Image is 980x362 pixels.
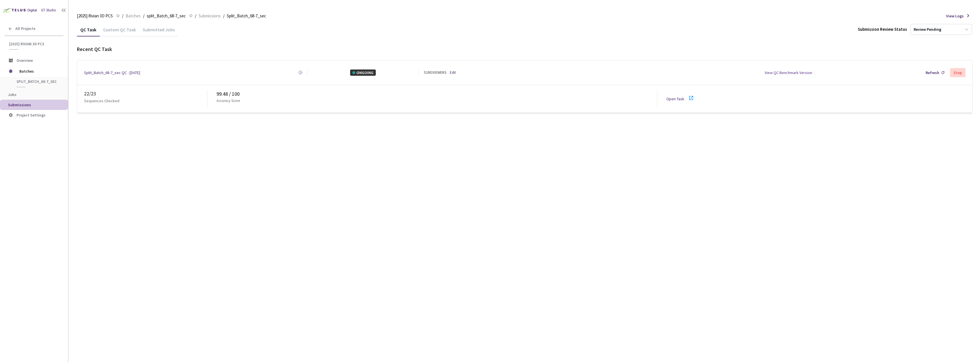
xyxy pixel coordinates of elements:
[954,70,962,75] div: Stop
[84,98,119,104] p: Sequences Checked
[217,98,240,104] p: Accuracy Score
[8,92,17,97] span: Jobs
[77,45,973,53] div: Recent QC Task
[84,69,140,76] a: Split_Batch_68-7_sec QC - [DATE]
[122,13,123,19] li: /
[17,113,46,118] span: Project Settings
[195,13,196,19] li: /
[666,96,684,101] a: Open Task
[147,13,186,19] span: split_Batch_68-7_sec
[126,13,141,19] span: Batches
[350,69,376,76] div: ONGOING
[139,27,178,36] div: Submitted Jobs
[8,102,31,107] span: Submissions
[227,13,266,19] span: Split_Batch_68-7_sec
[17,58,33,63] span: Overview
[77,27,100,36] div: QC Task
[100,27,139,36] div: Custom QC Task
[84,90,207,98] div: 22 / 23
[858,26,907,33] div: Submission Review Status
[143,13,144,19] li: /
[199,13,221,19] span: Submissions
[17,79,59,84] span: split_Batch_68-7_sec
[424,70,446,75] div: 51 REVIEWERS
[217,90,657,98] div: 99.48 / 100
[765,69,812,76] div: View QC Benchmark Version
[223,13,224,19] li: /
[914,27,941,32] div: Review Pending
[15,26,36,31] span: All Projects
[450,70,456,75] a: Edit
[926,69,939,76] div: Refresh
[124,13,142,19] a: Batches
[77,13,113,19] span: [2025] Rivian 3D PCS
[946,13,964,19] span: View Logs
[41,7,56,13] div: GT Studio
[197,13,222,19] a: Submissions
[19,66,58,77] span: Batches
[9,42,60,46] span: [2025] Rivian 3D PCS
